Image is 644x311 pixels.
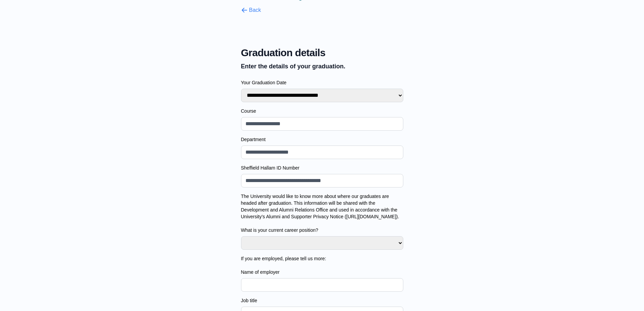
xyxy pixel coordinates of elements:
[241,47,403,59] span: Graduation details
[241,164,403,171] label: Sheffield Hallam ID Number
[241,255,403,275] label: If you are employed, please tell us more: Name of employer
[241,62,403,71] p: Enter the details of your graduation.
[241,297,403,304] label: Job title
[241,79,403,86] label: Your Graduation Date
[241,108,403,114] label: Course
[241,6,261,14] button: Back
[241,136,403,143] label: Department
[241,193,403,234] label: The University would like to know more about where our graduates are headed after graduation. Thi...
